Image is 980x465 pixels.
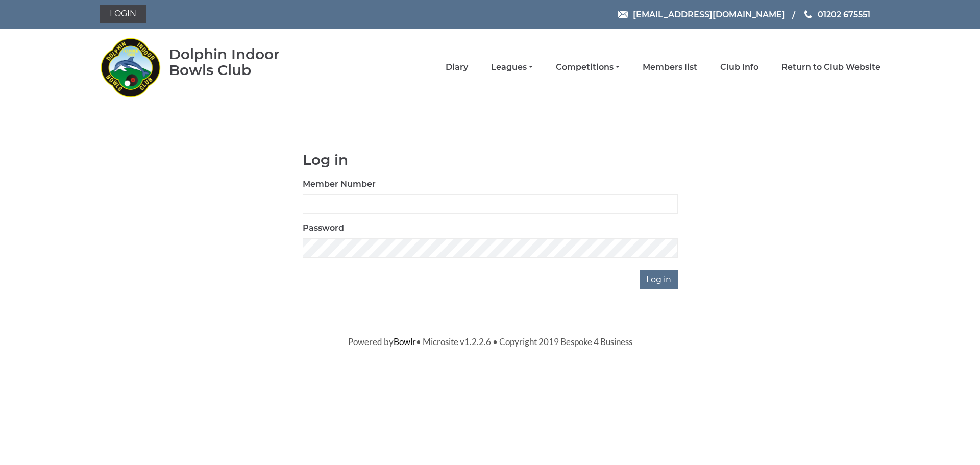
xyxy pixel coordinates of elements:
[640,270,678,289] input: Log in
[303,152,678,168] h1: Log in
[394,336,416,347] a: Bowlr
[804,10,812,18] img: Phone us
[303,178,376,190] label: Member Number
[556,62,620,73] a: Competitions
[446,62,468,73] a: Diary
[348,336,632,347] span: Powered by • Microsite v1.2.2.6 • Copyright 2019 Bespoke 4 Business
[643,62,697,73] a: Members list
[720,62,758,73] a: Club Info
[100,5,146,23] a: Login
[633,9,785,19] span: [EMAIL_ADDRESS][DOMAIN_NAME]
[818,9,870,19] span: 01202 675551
[803,8,870,21] a: Phone us 01202 675551
[100,32,161,103] img: Dolphin Indoor Bowls Club
[618,11,628,18] img: Email
[303,222,344,234] label: Password
[169,46,312,78] div: Dolphin Indoor Bowls Club
[491,62,533,73] a: Leagues
[618,8,785,21] a: Email [EMAIL_ADDRESS][DOMAIN_NAME]
[781,62,880,73] a: Return to Club Website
